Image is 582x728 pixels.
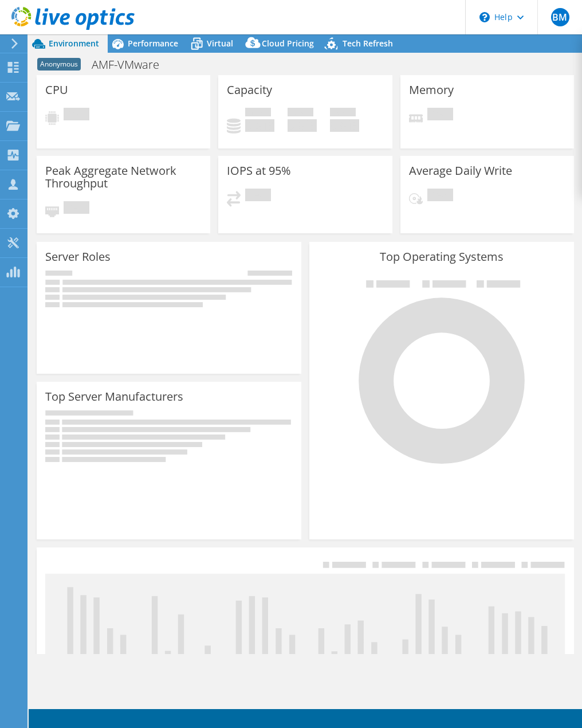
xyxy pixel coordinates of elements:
[245,108,271,119] span: Used
[45,84,68,96] h3: CPU
[427,189,453,204] span: Pending
[551,8,569,26] span: BM
[37,58,81,71] span: Anonymous
[262,38,314,49] span: Cloud Pricing
[479,12,490,22] svg: \n
[288,108,313,119] span: Free
[128,38,178,49] span: Performance
[64,108,89,123] span: Pending
[45,165,202,190] h3: Peak Aggregate Network Throughput
[245,119,274,132] h4: 0 GiB
[207,38,233,49] span: Virtual
[45,251,111,263] h3: Server Roles
[49,38,99,49] span: Environment
[330,108,356,119] span: Total
[343,38,393,49] span: Tech Refresh
[45,390,183,403] h3: Top Server Manufacturers
[245,189,271,204] span: Pending
[427,108,453,123] span: Pending
[64,201,89,217] span: Pending
[86,58,177,71] h1: AMF-VMware
[227,165,291,177] h3: IOPS at 95%
[318,251,565,263] h3: Top Operating Systems
[227,84,272,96] h3: Capacity
[288,119,317,132] h4: 0 GiB
[409,165,512,177] h3: Average Daily Write
[409,84,454,96] h3: Memory
[330,119,359,132] h4: 0 GiB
